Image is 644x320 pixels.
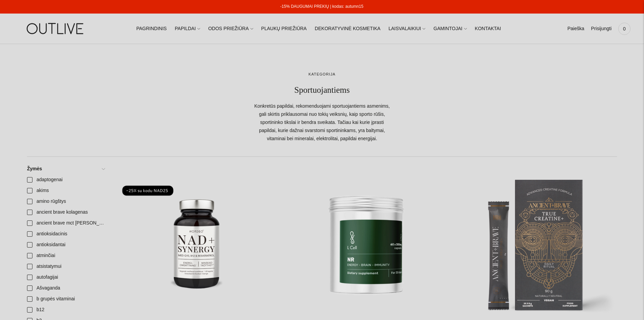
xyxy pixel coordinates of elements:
a: Žymės [23,164,109,174]
a: PLAUKŲ PRIEŽIŪRA [261,21,307,36]
a: atminčiai [23,250,109,261]
a: Paieška [567,21,584,36]
a: antioksidantai [23,239,109,250]
a: atsistatymui [23,261,109,272]
a: antioksidacinis [23,229,109,239]
a: autofagijai [23,272,109,283]
a: ancient brave mct [PERSON_NAME] [23,218,109,229]
a: PAPILDAI [175,21,200,36]
a: b grupės vitaminai [23,294,109,304]
a: akims [23,185,109,196]
a: -15% DAUGUMAI PREKIŲ | kodas: autumn15 [280,4,363,9]
a: adaptogenai [23,174,109,185]
a: ODOS PRIEŽIŪRA [208,21,253,36]
a: amino rūgštys [23,196,109,207]
img: OUTLIVE [14,17,98,40]
a: LAISVALAIKIUI [388,21,425,36]
a: ancient brave kolagenas [23,207,109,218]
a: PAGRINDINIS [136,21,167,36]
a: Prisijungti [591,21,612,36]
a: Ašvaganda [23,283,109,294]
span: 0 [620,24,629,34]
a: b12 [23,304,109,315]
a: KONTAKTAI [475,21,501,36]
a: GAMINTOJAI [433,21,467,36]
a: 0 [618,21,630,36]
a: DEKORATYVINĖ KOSMETIKA [315,21,380,36]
